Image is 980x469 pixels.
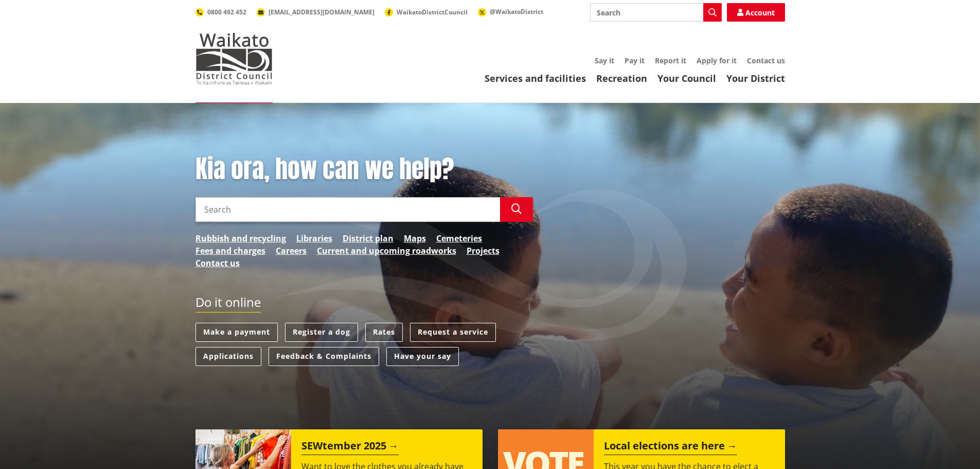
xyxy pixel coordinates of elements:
a: Contact us [747,56,785,65]
a: Pay it [625,56,645,65]
a: Projects [467,245,500,257]
span: WaikatoDistrictCouncil [397,8,468,16]
a: Make a payment [195,323,278,342]
a: 0800 492 452 [195,8,246,16]
a: Your District [726,72,785,84]
a: District plan [343,232,394,245]
a: Your Council [657,72,716,84]
a: Request a service [410,323,496,342]
a: @WaikatoDistrict [478,7,543,16]
a: Account [727,3,785,22]
a: Current and upcoming roadworks [317,245,456,257]
a: Cemeteries [436,232,482,245]
img: Waikato District Council - Te Kaunihera aa Takiwaa o Waikato [195,33,273,84]
h2: SEWtember 2025 [301,440,399,455]
a: Services and facilities [485,72,586,84]
input: Search input [590,3,722,22]
a: Rubbish and recycling [195,232,286,245]
a: Report it [655,56,686,65]
a: Maps [404,232,426,245]
a: [EMAIL_ADDRESS][DOMAIN_NAME] [257,8,375,16]
a: Contact us [195,257,240,269]
a: WaikatoDistrictCouncil [385,8,468,16]
span: @WaikatoDistrict [490,7,543,16]
a: Feedback & Complaints [269,347,379,366]
h1: Kia ora, how can we help? [195,154,533,184]
a: Libraries [296,232,332,245]
a: Careers [276,245,307,257]
input: Search input [195,197,500,222]
a: Apply for it [697,56,737,65]
a: Have your say [386,347,459,366]
a: Say it [595,56,614,65]
a: Rates [365,323,403,342]
a: Recreation [596,72,647,84]
a: Applications [195,347,261,366]
h2: Local elections are here [604,440,737,455]
h2: Do it online [195,295,261,313]
span: 0800 492 452 [207,8,246,16]
a: Fees and charges [195,245,265,257]
span: [EMAIL_ADDRESS][DOMAIN_NAME] [269,8,375,16]
a: Register a dog [285,323,358,342]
